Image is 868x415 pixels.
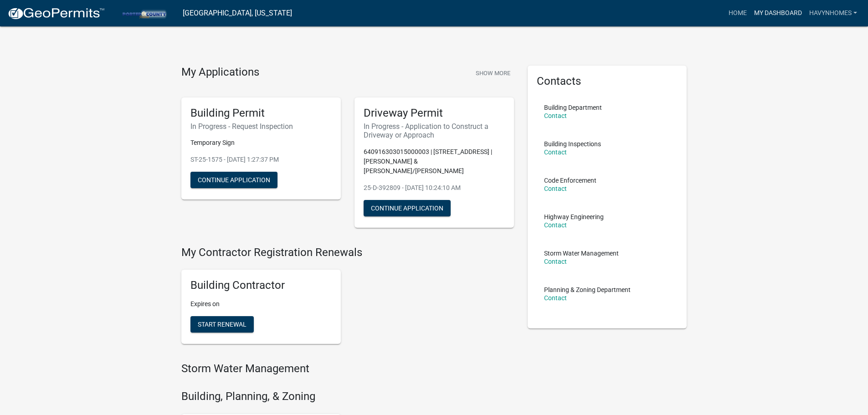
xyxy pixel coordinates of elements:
[181,390,514,403] h4: Building, Planning, & Zoning
[472,66,514,81] button: Show More
[544,294,567,302] a: Contact
[544,149,567,156] a: Contact
[544,258,567,265] a: Contact
[725,5,750,22] a: Home
[364,122,505,139] h6: In Progress - Application to Construct a Driveway or Approach
[190,155,332,164] p: ST-25-1575 - [DATE] 1:27:37 PM
[364,183,505,193] p: 25-D-392809 - [DATE] 10:24:10 AM
[190,107,332,120] h5: Building Permit
[544,177,596,184] p: Code Enforcement
[190,122,332,131] h6: In Progress - Request Inspection
[544,287,631,293] p: Planning & Zoning Department
[190,138,332,148] p: Temporary Sign
[181,246,514,352] wm-registration-list-section: My Contractor Registration Renewals
[181,246,514,259] h4: My Contractor Registration Renewals
[544,112,567,119] a: Contact
[537,75,678,88] h5: Contacts
[190,172,277,188] button: Continue Application
[544,141,601,147] p: Building Inspections
[181,66,259,79] h4: My Applications
[544,250,619,256] p: Storm Water Management
[544,185,567,192] a: Contact
[198,321,247,328] span: Start Renewal
[183,5,292,21] a: [GEOGRAPHIC_DATA], [US_STATE]
[806,5,861,22] a: havynhomes
[190,316,254,333] button: Start Renewal
[181,362,514,375] h4: Storm Water Management
[364,200,451,216] button: Continue Application
[364,107,505,120] h5: Driveway Permit
[364,147,505,176] p: 640916303015000003 | [STREET_ADDRESS] | [PERSON_NAME] & [PERSON_NAME]/[PERSON_NAME]
[544,214,604,220] p: Highway Engineering
[112,7,175,19] img: Porter County, Indiana
[750,5,806,22] a: My Dashboard
[190,279,332,292] h5: Building Contractor
[544,104,602,111] p: Building Department
[190,299,332,309] p: Expires on
[544,221,567,229] a: Contact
